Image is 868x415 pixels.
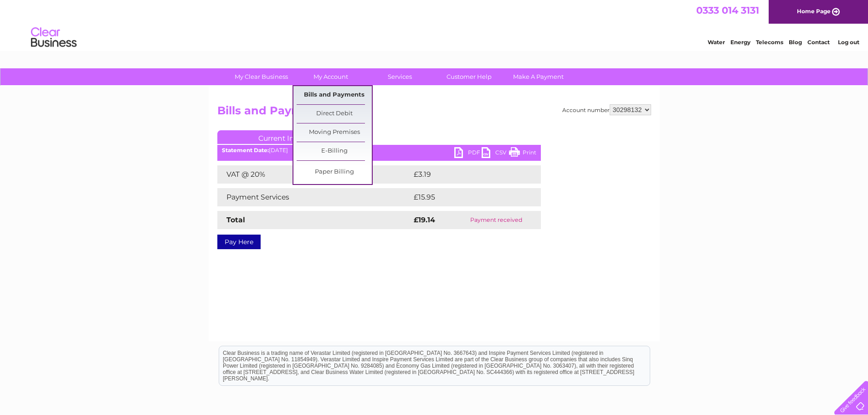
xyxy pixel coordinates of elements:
[708,39,725,46] a: Water
[414,215,435,224] strong: £19.14
[454,147,482,160] a: PDF
[217,235,261,249] a: Pay Here
[807,39,830,46] a: Contact
[696,5,759,16] a: 0333 014 3131
[224,68,299,85] a: My Clear Business
[562,104,651,115] div: Account number
[838,39,859,46] a: Log out
[293,68,368,85] a: My Account
[297,86,372,104] a: Bills and Payments
[482,147,509,160] a: CSV
[226,215,245,224] strong: Total
[297,123,372,142] a: Moving Premises
[217,104,651,122] h2: Bills and Payments
[411,165,519,184] td: £3.19
[411,188,522,206] td: £15.95
[297,105,372,123] a: Direct Debit
[362,68,437,85] a: Services
[217,147,541,154] div: [DATE]
[217,130,354,144] a: Current Invoice
[756,39,783,46] a: Telecoms
[222,147,269,154] b: Statement Date:
[501,68,576,85] a: Make A Payment
[431,68,507,85] a: Customer Help
[730,39,750,46] a: Energy
[789,39,802,46] a: Blog
[297,163,372,181] a: Paper Billing
[297,142,372,160] a: E-Billing
[217,188,411,206] td: Payment Services
[31,24,77,51] img: logo.png
[219,5,650,44] div: Clear Business is a trading name of Verastar Limited (registered in [GEOGRAPHIC_DATA] No. 3667643...
[217,165,411,184] td: VAT @ 20%
[452,211,541,229] td: Payment received
[509,147,536,160] a: Print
